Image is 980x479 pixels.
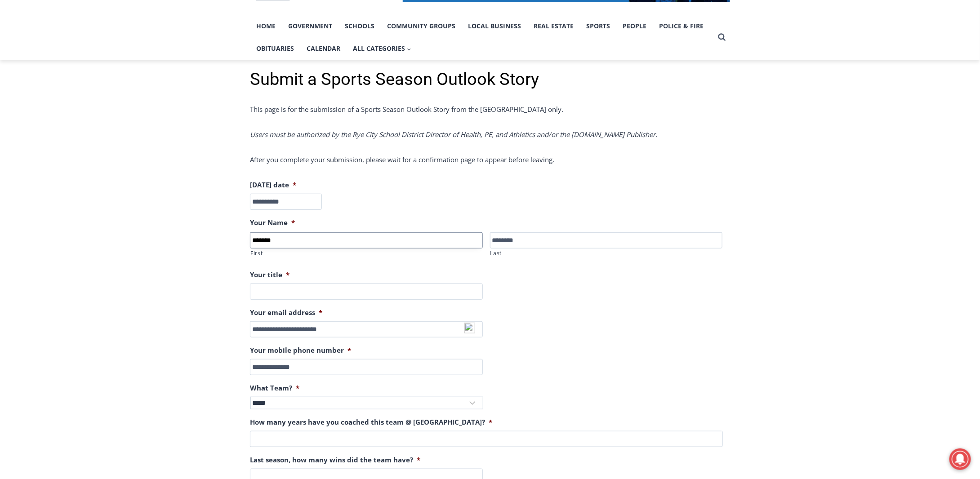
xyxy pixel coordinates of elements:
[250,37,300,60] a: Obituaries
[227,0,425,87] div: Apply Now <> summer and RHS senior internships available
[250,104,730,115] p: This page is for the submission of a Sports Season Outlook Story from the [GEOGRAPHIC_DATA] only.
[250,249,483,258] label: First
[282,15,339,37] a: Government
[653,15,710,37] a: Police & Fire
[462,15,527,37] a: Local Business
[216,87,436,112] a: Intern @ [DOMAIN_NAME]
[250,418,492,427] label: How many years have you coached this team @ [GEOGRAPHIC_DATA]?
[300,37,347,60] a: Calendar
[235,89,417,110] span: Intern @ [DOMAIN_NAME]
[250,271,290,279] label: Your title
[250,218,295,227] label: Your Name
[250,346,351,355] label: Your mobile phone number
[527,15,580,37] a: Real Estate
[381,15,462,37] a: Community Groups
[250,15,282,37] a: Home
[339,15,381,37] a: Schools
[250,15,714,60] nav: Primary Navigation
[250,456,420,465] label: Last season, how many wins did the team have?
[714,29,730,45] button: View Search Form
[490,249,723,258] label: Last
[250,130,657,139] i: Users must be authorized by the Rye City School District Director of Health, PE, and Athletics an...
[250,384,299,393] label: What Team?
[464,323,475,333] img: npw-badge-icon-locked.svg
[250,181,296,190] label: [DATE] date
[250,69,730,90] h1: Submit a Sports Season Outlook Story
[347,37,418,60] button: Child menu of All Categories
[580,15,616,37] a: Sports
[250,308,322,317] label: Your email address
[616,15,653,37] a: People
[250,154,730,165] p: After you complete your submission, please wait for a confirmation page to appear before leaving.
